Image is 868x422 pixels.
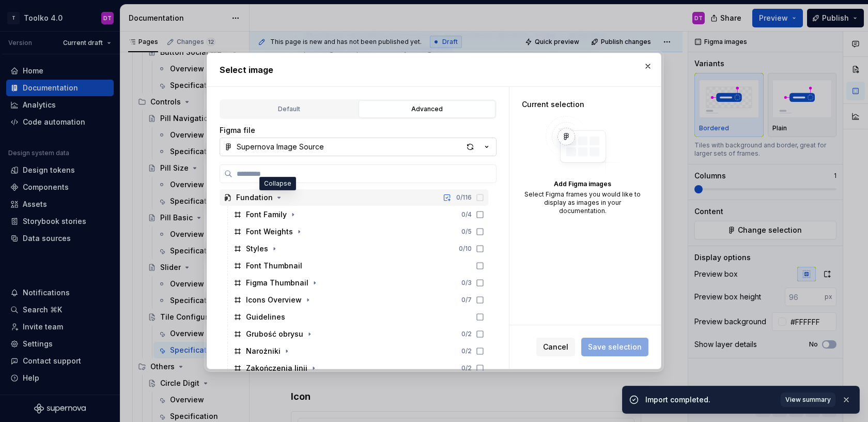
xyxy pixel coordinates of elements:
[645,395,774,405] div: Import completed.
[522,180,643,188] div: Add Figma images
[246,261,302,271] div: Font Thumbnail
[461,330,472,338] div: 0 / 2
[246,227,293,237] div: Font Weights
[362,104,492,114] div: Advanced
[246,244,268,254] div: Styles
[246,295,302,305] div: Icons Overview
[459,245,472,253] div: 0 / 10
[259,177,296,190] div: Collapse
[461,210,472,219] div: 0 / 4
[461,364,472,372] div: 0 / 2
[246,209,287,220] div: Font Family
[456,193,472,202] div: 0 / 116
[246,278,308,288] div: Figma Thumbnail
[246,329,303,339] div: Grubość obrysu
[522,99,643,110] div: Current selection
[220,64,648,76] h2: Select image
[461,296,472,304] div: 0 / 7
[237,142,324,152] div: Supernova Image Source
[220,125,255,135] label: Figma file
[461,279,472,287] div: 0 / 3
[224,104,354,114] div: Default
[781,393,835,407] button: View summary
[461,347,472,355] div: 0 / 2
[536,338,575,356] button: Cancel
[543,342,568,352] span: Cancel
[236,192,273,203] div: Fundation
[246,346,281,356] div: Narożniki
[522,190,643,215] div: Select Figma frames you would like to display as images in your documentation.
[246,363,307,373] div: Zakończenia linii
[461,228,472,236] div: 0 / 5
[246,312,285,322] div: Guidelines
[220,138,497,156] button: Supernova Image Source
[785,396,831,404] span: View summary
